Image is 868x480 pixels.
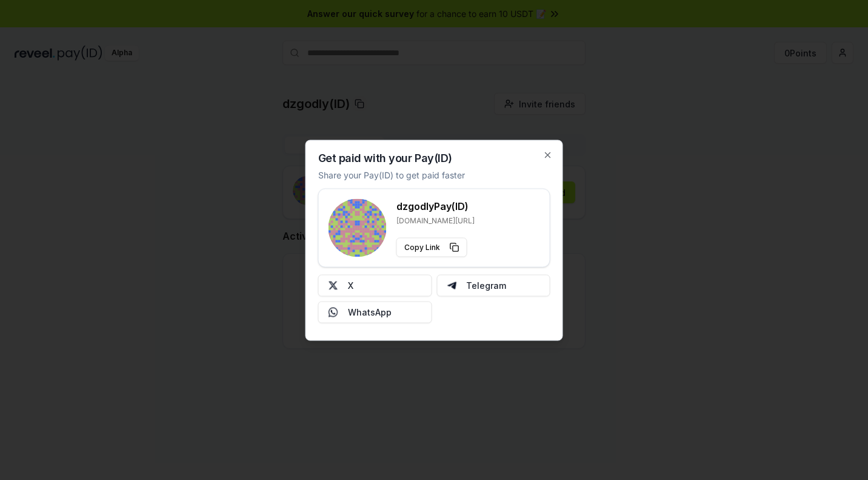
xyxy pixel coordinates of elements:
[396,198,475,213] h3: dzgodly Pay(ID)
[396,237,467,257] button: Copy Link
[329,280,338,290] img: X
[329,307,338,317] img: Whatsapp
[318,274,432,296] button: X
[318,152,452,163] h2: Get paid with your Pay(ID)
[318,168,465,181] p: Share your Pay(ID) to get paid faster
[396,215,475,225] p: [DOMAIN_NAME][URL]
[436,274,550,296] button: Telegram
[318,301,432,323] button: WhatsApp
[447,280,456,290] img: Telegram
